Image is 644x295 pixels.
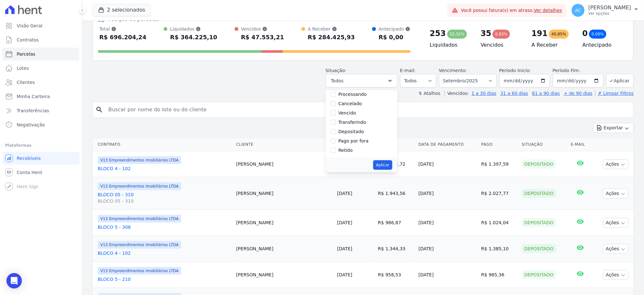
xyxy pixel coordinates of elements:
div: R$ 47.553,21 [241,32,284,42]
i: search [95,106,103,114]
button: Ações [603,189,629,198]
label: Pago por fora [338,138,369,143]
div: Depositado [522,160,556,169]
p: Ver opções [588,11,631,16]
h4: Vencidos [481,41,521,49]
th: Situação [519,138,568,151]
a: 31 a 60 dias [500,91,528,96]
th: Cliente [234,138,335,151]
a: 1 a 30 dias [472,91,496,96]
h4: A Receber [532,41,572,49]
div: Depositado [522,189,556,198]
div: 0 [583,28,588,39]
span: Lotes [17,65,29,71]
div: 6,83% [493,30,510,39]
span: Clientes [17,79,35,86]
a: Recebíveis [3,152,79,165]
a: ✗ Limpar Filtros [595,91,634,96]
a: + de 90 dias [564,91,593,96]
span: V13 Empreendimentos Imobiliários LTDA [98,215,181,223]
span: Negativação [17,122,45,128]
td: R$ 986,87 [375,210,416,236]
div: Total [99,26,147,32]
td: [PERSON_NAME] [234,236,335,262]
td: R$ 958,53 [375,262,416,288]
div: 0,00% [589,30,606,39]
div: 191 [532,28,548,39]
td: R$ 1.385,10 [479,236,519,262]
span: Você possui fatura(s) em atraso. [461,7,562,14]
div: R$ 0,00 [379,32,410,42]
a: Minha Carteira [3,90,79,103]
a: [DATE] [337,191,352,196]
a: Contratos [3,33,79,46]
td: R$ 1.024,04 [479,210,519,236]
a: BLOCO 4 - 102 [98,165,231,172]
div: 40,85% [549,30,569,39]
label: Situação: [326,68,346,73]
th: Data de Pagamento [416,138,479,151]
span: Parcelas [17,51,35,57]
a: BLOCO 5 - 308 [98,224,231,230]
button: AC [PERSON_NAME] Ver opções [567,1,644,19]
div: Antecipado [379,26,410,32]
button: 2 selecionados [93,4,151,16]
label: E-mail: [400,68,416,73]
label: Retido [338,148,353,153]
label: Vencidos: [444,91,469,96]
a: Clientes [3,76,79,89]
a: BLOCO 4 - 102 [98,250,231,256]
a: Lotes [3,62,79,75]
a: 61 a 90 dias [532,91,560,96]
a: BLOCO 5 - 210 [98,276,231,282]
span: V13 Empreendimentos Imobiliários LTDA [98,156,181,164]
div: Plataformas [5,142,77,149]
label: Transferindo [338,120,366,125]
td: R$ 2.027,77 [479,177,519,210]
a: Ver detalhes [534,8,562,13]
button: Ações [603,218,629,228]
input: Buscar por nome do lote ou do cliente [104,103,631,116]
th: Contrato [93,138,234,151]
div: Open Intercom Messenger [6,273,22,289]
a: Parcelas [3,48,79,60]
span: V13 Empreendimentos Imobiliários LTDA [98,267,181,275]
div: R$ 284.425,93 [308,32,355,42]
label: Vencido [338,110,356,115]
span: Contratos [17,37,39,43]
button: Ações [603,270,629,280]
td: R$ 1.943,56 [375,177,416,210]
label: Processando [338,92,367,97]
td: [PERSON_NAME] [234,177,335,210]
div: 35 [481,28,491,39]
span: BLOCO 05 - 310 [98,198,231,204]
td: [DATE] [416,236,479,262]
td: R$ 1.344,33 [375,236,416,262]
label: Vencimento: [439,68,467,73]
div: A Receber [308,26,355,32]
a: Visão Geral [3,19,79,32]
td: [DATE] [416,177,479,210]
a: Conta Hent [3,166,79,179]
div: R$ 364.225,10 [170,32,217,42]
td: R$ 1.397,59 [479,151,519,177]
button: Aplicar [606,74,634,88]
th: E-mail [568,138,592,151]
a: BLOCO 05 - 310BLOCO 05 - 310 [98,191,231,204]
span: Conta Hent [17,169,42,176]
span: V13 Empreendimentos Imobiliários LTDA [98,241,181,249]
button: Aplicar [373,160,392,170]
div: Vencidos [241,26,284,32]
h4: Antecipado [583,41,623,49]
div: 253 [430,28,446,39]
button: Exportar [593,123,634,133]
div: Depositado [522,270,556,279]
a: [DATE] [337,246,352,251]
td: [PERSON_NAME] [234,151,335,177]
div: Depositado [522,218,556,227]
button: Ações [603,159,629,169]
span: Transferências [17,107,49,114]
span: Recebíveis [17,155,41,161]
td: [DATE] [416,151,479,177]
div: 52,32% [447,30,467,39]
